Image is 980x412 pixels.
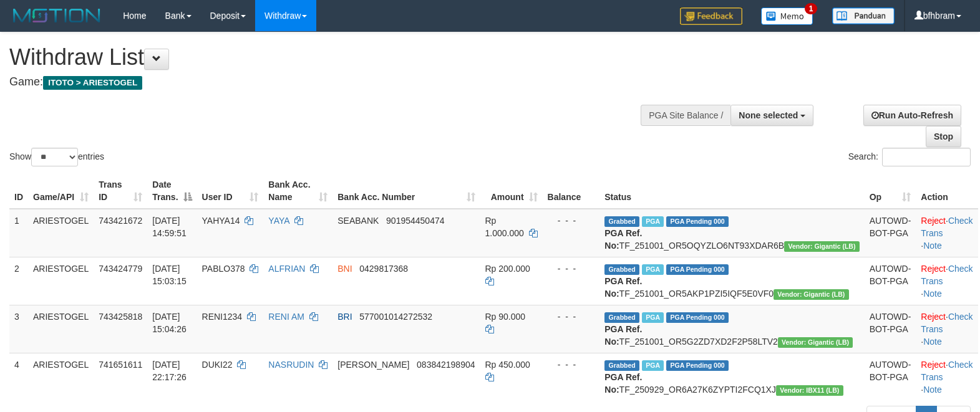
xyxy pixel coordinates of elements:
label: Search: [848,148,971,166]
td: AUTOWD-BOT-PGA [865,353,916,401]
a: Stop [926,126,961,147]
td: ARIESTOGEL [28,257,94,305]
b: PGA Ref. No: [604,324,642,347]
span: 741651611 [99,360,142,370]
a: Note [923,289,942,299]
span: DUKI22 [202,360,233,370]
span: BNI [337,264,352,274]
td: · · [916,209,978,257]
th: Amount: activate to sort column ascending [480,173,543,209]
span: 743425818 [99,312,142,322]
span: PGA Pending [666,264,729,275]
td: TF_250929_OR6A27K6ZYPTI2FCQ1XJ [599,353,864,401]
div: - - - [548,214,595,227]
td: AUTOWD-BOT-PGA [865,305,916,353]
span: [DATE] 15:04:26 [152,312,187,334]
span: None selected [739,110,798,120]
span: 743421672 [99,216,142,226]
a: Note [923,337,942,347]
span: Copy 901954450474 to clipboard [386,216,444,226]
a: Check Trans [921,264,973,286]
span: Rp 1.000.000 [485,216,524,238]
th: Op: activate to sort column ascending [865,173,916,209]
span: Grabbed [604,264,639,275]
td: 2 [9,257,28,305]
th: ID [9,173,28,209]
div: - - - [548,310,595,323]
span: YAHYA14 [202,216,240,226]
span: BRI [337,312,352,322]
img: Feedback.jpg [680,7,742,25]
span: 743424779 [99,264,142,274]
input: Search: [882,148,971,166]
th: User ID: activate to sort column ascending [197,173,264,209]
span: Marked by bfhmichael [642,264,664,275]
label: Show entries [9,148,104,166]
span: PGA Pending [666,360,729,371]
span: Marked by bfhmichael [642,216,664,227]
a: ALFRIAN [268,264,305,274]
span: Marked by bfhtanisha [642,360,664,371]
th: Trans ID: activate to sort column ascending [94,173,147,209]
a: NASRUDIN [268,360,314,370]
b: PGA Ref. No: [604,372,642,395]
span: Grabbed [604,216,639,227]
a: YAYA [268,216,289,226]
span: Copy 577001014272532 to clipboard [359,312,432,322]
th: Bank Acc. Number: activate to sort column ascending [332,173,480,209]
td: 1 [9,209,28,257]
h4: Game: [9,76,641,89]
img: MOTION_logo.png [9,6,104,25]
span: Vendor URL: https://dashboard.q2checkout.com/secure [784,241,860,252]
a: Reject [921,216,946,226]
span: Copy 0429817368 to clipboard [359,264,408,274]
img: Button%20Memo.svg [761,7,813,25]
a: Note [923,385,942,395]
span: ITOTO > ARIESTOGEL [43,76,142,90]
span: [DATE] 22:17:26 [152,360,187,382]
div: - - - [548,262,595,275]
td: TF_251001_OR5OQYZLO6NT93XDAR6B [599,209,864,257]
a: Check Trans [921,216,973,238]
a: Reject [921,264,946,274]
a: Reject [921,312,946,322]
a: RENI AM [268,312,304,322]
a: Note [923,241,942,251]
select: Showentries [31,148,78,166]
td: · · [916,257,978,305]
th: Date Trans.: activate to sort column descending [147,173,196,209]
td: ARIESTOGEL [28,305,94,353]
span: [DATE] 15:03:15 [152,264,187,286]
span: RENI1234 [202,312,243,322]
b: PGA Ref. No: [604,276,642,299]
th: Balance [543,173,600,209]
div: - - - [548,358,595,371]
span: Vendor URL: https://dashboard.q2checkout.com/secure [778,337,853,348]
h1: Withdraw List [9,45,641,70]
th: Game/API: activate to sort column ascending [28,173,94,209]
span: Vendor URL: https://dashboard.q2checkout.com/secure [776,385,843,396]
button: None selected [730,105,813,126]
span: [DATE] 14:59:51 [152,216,187,238]
td: TF_251001_OR5AKP1PZI5IQF5E0VF0 [599,257,864,305]
span: Rp 450.000 [485,360,530,370]
span: Rp 90.000 [485,312,526,322]
a: Check Trans [921,312,973,334]
span: Grabbed [604,360,639,371]
span: Marked by bfhmichael [642,312,664,323]
a: Check Trans [921,360,973,382]
b: PGA Ref. No: [604,228,642,251]
td: ARIESTOGEL [28,209,94,257]
span: Copy 083842198904 to clipboard [417,360,475,370]
img: panduan.png [832,7,895,24]
span: SEABANK [337,216,379,226]
td: TF_251001_OR5G2ZD7XD2F2P58LTV2 [599,305,864,353]
a: Run Auto-Refresh [863,105,961,126]
th: Bank Acc. Name: activate to sort column ascending [263,173,332,209]
span: PABLO378 [202,264,245,274]
span: 1 [805,3,818,14]
span: [PERSON_NAME] [337,360,409,370]
span: PGA Pending [666,312,729,323]
td: AUTOWD-BOT-PGA [865,257,916,305]
span: Grabbed [604,312,639,323]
